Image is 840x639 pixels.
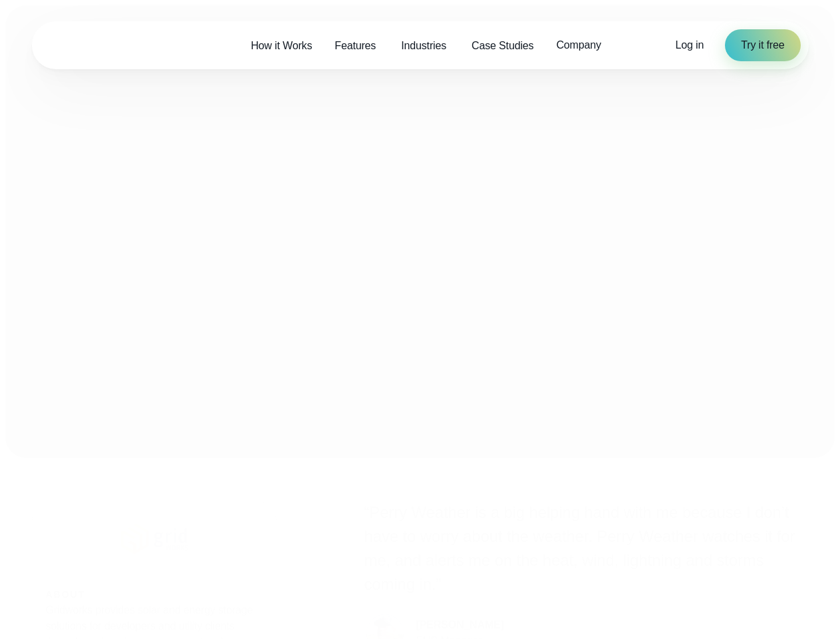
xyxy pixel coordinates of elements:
span: Features [335,38,376,54]
a: Try it free [725,29,800,61]
span: Case Studies [472,38,533,54]
a: Log in [676,37,704,53]
a: Case Studies [460,32,545,59]
a: How it Works [239,32,323,59]
span: Company [556,37,601,53]
span: Try it free [741,37,784,53]
span: How it Works [251,38,312,54]
span: Industries [401,38,446,54]
span: Log in [676,39,704,51]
